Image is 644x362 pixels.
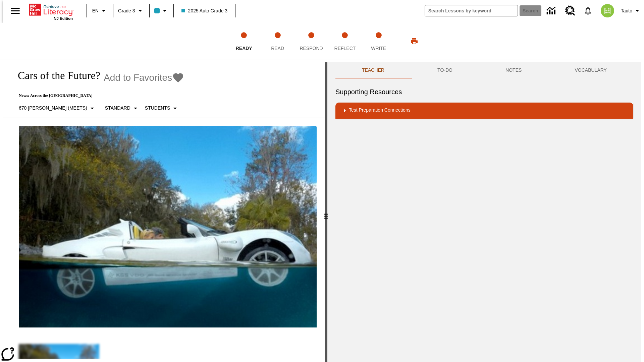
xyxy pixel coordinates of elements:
button: NOTES [479,62,548,78]
span: Grade 3 [118,7,135,14]
button: Print [404,35,425,47]
span: EN [92,7,99,14]
button: Add to Favorites - Cars of the Future? [104,72,184,83]
div: activity [327,62,641,362]
img: avatar image [601,4,614,17]
button: Open side menu [5,1,25,21]
button: Scaffolds, Standard [102,102,142,114]
span: Reflect [334,46,356,51]
span: Tauto [621,7,632,14]
button: Class color is light blue. Change class color [152,5,171,17]
div: Instructional Panel Tabs [335,62,633,78]
button: Profile/Settings [618,5,644,17]
button: Grade: Grade 3, Select a grade [115,5,147,17]
p: News: Across the [GEOGRAPHIC_DATA] [11,93,184,98]
input: search field [425,5,518,16]
button: Language: EN, Select a language [89,5,111,17]
p: Students [145,105,170,112]
p: 670 [PERSON_NAME] (Meets) [19,105,87,112]
h1: Cars of the Future? [11,69,100,82]
p: Standard [105,105,130,112]
span: Respond [300,46,323,51]
button: Select Lexile, 670 Lexile (Meets) [16,102,99,114]
span: Add to Favorites [104,72,172,83]
button: Teacher [335,62,411,78]
a: Notifications [579,2,597,19]
span: Ready [236,46,252,51]
button: Read step 2 of 5 [258,23,297,60]
p: Test Preparation Connections [349,107,411,115]
button: Select a new avatar [597,2,618,19]
img: High-tech automobile treading water. [19,126,317,327]
div: Test Preparation Connections [335,103,633,119]
button: Reflect step 4 of 5 [325,23,364,60]
button: Write step 5 of 5 [359,23,398,60]
div: reading [3,62,325,359]
span: 2025 Auto Grade 3 [181,7,228,14]
h6: Supporting Resources [335,86,633,97]
div: Home [29,2,73,20]
span: NJ Edition [54,16,73,20]
button: Select Student [142,102,182,114]
button: Respond step 3 of 5 [292,23,331,60]
a: Data Center [543,2,561,20]
a: Resource Center, Will open in new tab [561,2,579,20]
button: TO-DO [411,62,479,78]
span: Read [271,46,284,51]
button: VOCABULARY [548,62,633,78]
button: Ready step 1 of 5 [224,23,263,60]
span: Write [371,46,386,51]
div: Press Enter or Spacebar and then press right and left arrow keys to move the slider [325,62,327,362]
